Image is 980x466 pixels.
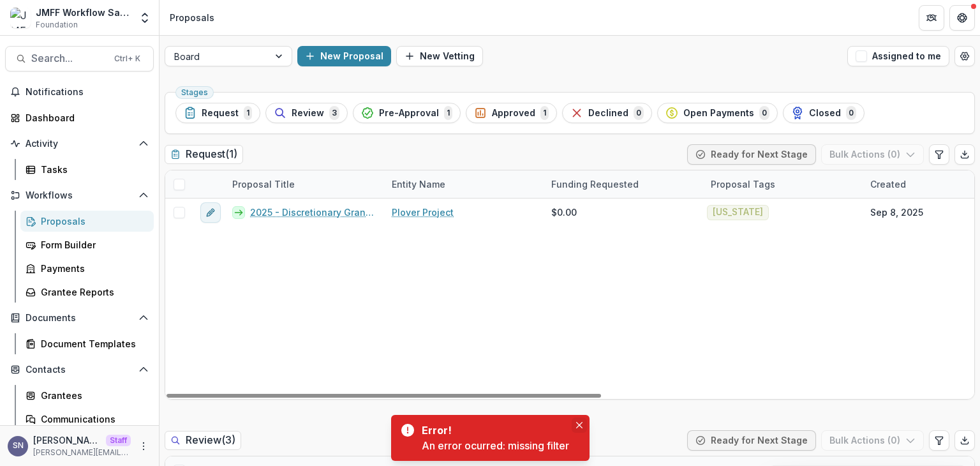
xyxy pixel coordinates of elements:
[562,103,652,123] button: Declined0
[41,412,144,426] div: Communications
[20,234,154,255] a: Form Builder
[422,423,564,438] div: Error!
[384,170,544,198] div: Entity Name
[954,46,975,66] button: Open table manager
[26,313,133,324] span: Documents
[41,337,144,350] div: Document Templates
[492,108,535,119] span: Approved
[759,106,769,120] span: 0
[41,285,144,299] div: Grantee Reports
[297,46,391,66] button: New Proposal
[392,206,454,219] a: Plover Project
[20,211,154,232] a: Proposals
[13,442,24,450] div: Shawn Non-Profit
[870,206,923,219] div: Sep 8, 2025
[329,106,339,120] span: 3
[657,103,778,123] button: Open Payments0
[20,258,154,279] a: Payments
[292,108,324,119] span: Review
[929,430,949,451] button: Edit table settings
[265,103,348,123] button: Review3
[783,103,865,123] button: Closed0
[41,389,144,402] div: Grantees
[20,409,154,430] a: Communications
[165,8,219,27] nav: breadcrumb
[202,108,239,119] span: Request
[136,5,154,31] button: Open entity switcher
[422,438,569,453] div: An error ocurred: missing filter
[544,170,703,198] div: Funding Requested
[687,144,816,165] button: Ready for Next Stage
[41,163,144,176] div: Tasks
[703,170,863,198] div: Proposal Tags
[10,8,31,28] img: JMFF Workflow Sandbox
[5,133,154,154] button: Open Activity
[540,106,549,120] span: 1
[687,430,816,451] button: Ready for Next Stage
[36,19,78,31] span: Foundation
[846,106,856,120] span: 0
[396,46,483,66] button: New Vetting
[466,103,557,123] button: Approved1
[175,103,260,123] button: Request1
[821,144,924,165] button: Bulk Actions (0)
[379,108,439,119] span: Pre-Approval
[26,87,149,98] span: Notifications
[181,88,208,97] span: Stages
[26,190,133,201] span: Workflows
[20,282,154,303] a: Grantee Reports
[225,170,384,198] div: Proposal Title
[106,435,131,446] p: Staff
[136,439,151,454] button: More
[20,159,154,180] a: Tasks
[26,111,144,124] div: Dashboard
[20,333,154,354] a: Document Templates
[170,11,214,24] div: Proposals
[444,106,452,120] span: 1
[544,177,646,191] div: Funding Requested
[26,139,133,149] span: Activity
[572,417,587,433] button: Close
[5,46,154,71] button: Search...
[954,144,975,165] button: Export table data
[821,430,924,451] button: Bulk Actions (0)
[929,144,949,165] button: Edit table settings
[41,262,144,275] div: Payments
[551,206,577,219] span: $0.00
[41,238,144,252] div: Form Builder
[847,46,949,66] button: Assigned to me
[250,206,376,219] a: 2025 - Discretionary Grant Form
[5,308,154,328] button: Open Documents
[703,177,783,191] div: Proposal Tags
[863,177,914,191] div: Created
[112,52,143,66] div: Ctrl + K
[5,185,154,206] button: Open Workflows
[809,108,841,119] span: Closed
[244,106,252,120] span: 1
[954,430,975,451] button: Export table data
[683,108,754,119] span: Open Payments
[36,6,131,19] div: JMFF Workflow Sandbox
[165,145,243,163] h2: Request ( 1 )
[384,177,453,191] div: Entity Name
[20,385,154,406] a: Grantees
[33,447,131,458] p: [PERSON_NAME][EMAIL_ADDRESS][DOMAIN_NAME]
[588,108,628,119] span: Declined
[634,106,644,120] span: 0
[949,5,975,31] button: Get Help
[165,431,241,449] h2: Review ( 3 )
[225,177,302,191] div: Proposal Title
[200,202,221,223] button: edit
[26,365,133,375] span: Contacts
[5,82,154,102] button: Notifications
[5,359,154,380] button: Open Contacts
[5,107,154,128] a: Dashboard
[31,52,107,64] span: Search...
[353,103,461,123] button: Pre-Approval1
[919,5,944,31] button: Partners
[33,433,101,447] p: [PERSON_NAME]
